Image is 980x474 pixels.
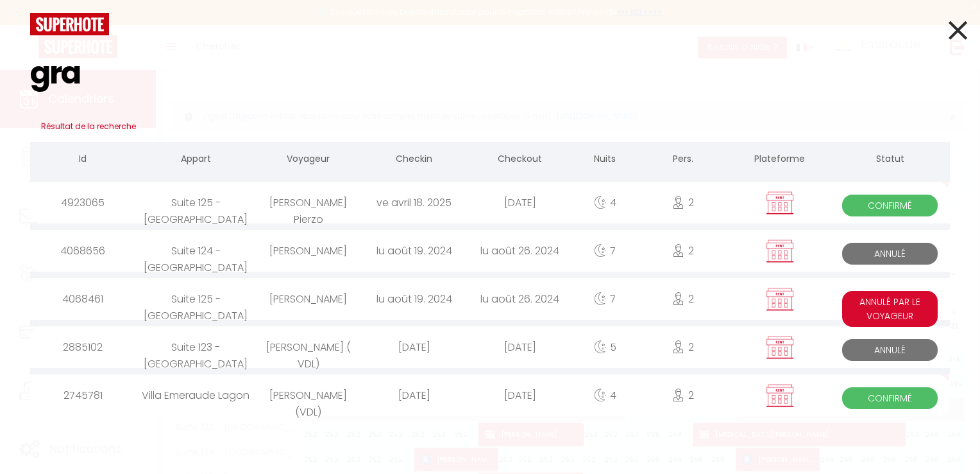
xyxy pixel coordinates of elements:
th: Statut [831,142,950,179]
div: lu août 26. 2024 [467,278,573,320]
th: Appart [136,142,255,179]
div: 2 [637,182,729,224]
div: Suite 123 - [GEOGRAPHIC_DATA] [136,326,255,368]
div: 2 [637,230,729,272]
div: 7 [573,278,637,320]
div: [DATE] [467,374,573,416]
div: 2745781 [30,374,136,416]
img: rent.png [764,335,796,360]
div: 7 [573,230,637,272]
th: Checkout [467,142,573,179]
div: lu août 19. 2024 [361,230,467,272]
h3: Résultat de la recherche [30,111,950,142]
div: Suite 124 - [GEOGRAPHIC_DATA] [136,230,255,272]
div: Suite 125 - [GEOGRAPHIC_DATA] [136,182,255,224]
div: 2 [637,278,729,320]
img: rent.png [764,287,796,312]
span: Annulé par le voyageur [842,291,938,327]
div: 5 [573,326,637,368]
div: 2 [637,326,729,368]
div: [PERSON_NAME] ( VDL) [255,326,361,368]
div: 4 [573,182,637,224]
input: Tapez pour rechercher... [30,35,950,111]
div: [PERSON_NAME] (VDL) [255,374,361,416]
div: [DATE] [361,326,467,368]
div: 4 [573,374,637,416]
th: Plateforme [729,142,831,179]
div: [PERSON_NAME] [255,230,361,272]
span: Confirmé [842,387,938,409]
div: [DATE] [467,326,573,368]
div: Villa Emeraude Lagon [136,374,255,416]
th: Voyageur [255,142,361,179]
div: lu août 19. 2024 [361,278,467,320]
th: Id [30,142,136,179]
span: Confirmé [842,195,938,216]
th: Pers. [637,142,729,179]
img: rent.png [764,383,796,408]
span: Annulé [842,339,938,361]
img: rent.png [764,191,796,215]
div: ve avril 18. 2025 [361,182,467,224]
img: logo [30,13,109,35]
span: Annulé [842,243,938,265]
div: [DATE] [467,182,573,224]
th: Checkin [361,142,467,179]
div: 2 [637,374,729,416]
div: lu août 26. 2024 [467,230,573,272]
div: 4068656 [30,230,136,272]
div: 4923065 [30,182,136,224]
div: 4068461 [30,278,136,320]
div: Suite 125 - [GEOGRAPHIC_DATA] [136,278,255,320]
div: [PERSON_NAME] [255,278,361,320]
div: [PERSON_NAME] Pierzo [255,182,361,224]
img: rent.png [764,239,796,263]
div: [DATE] [361,374,467,416]
th: Nuits [573,142,637,179]
div: 2885102 [30,326,136,368]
